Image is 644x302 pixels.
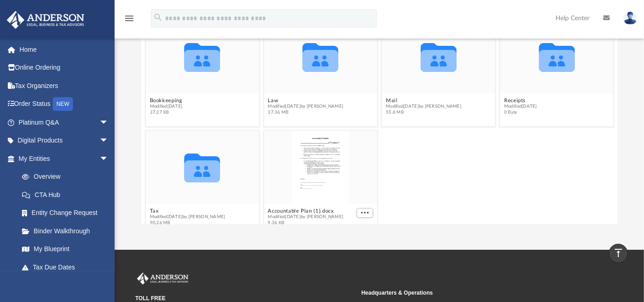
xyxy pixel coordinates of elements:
button: Law [268,98,343,104]
a: Tax Organizers [6,77,122,95]
span: Modified [DATE] by [PERSON_NAME] [268,104,343,110]
a: Overview [13,168,122,186]
span: 37.27 KB [149,110,182,115]
a: Order StatusNEW [6,95,122,114]
span: 9.36 KB [268,220,343,226]
i: search [153,12,163,22]
a: Platinum Q&Aarrow_drop_down [6,113,122,132]
small: Headquarters & Operations [361,289,581,297]
a: Home [6,40,122,59]
span: 0 Byte [504,110,537,115]
button: Tax [149,208,225,214]
span: Modified [DATE] [504,104,537,110]
span: 55.8 MB [386,110,462,115]
a: Digital Productsarrow_drop_down [6,132,122,150]
img: Anderson Advisors Platinum Portal [4,11,87,29]
i: vertical_align_top [613,247,624,258]
a: Online Ordering [6,59,122,77]
button: Mail [386,98,462,104]
a: menu [124,17,135,24]
span: arrow_drop_down [99,132,118,150]
a: Tax Due Dates [13,258,122,276]
img: Anderson Advisors Platinum Portal [135,273,190,285]
a: My Entitiesarrow_drop_down [6,149,122,168]
button: More options [357,208,373,218]
a: Entity Change Request [13,204,122,222]
a: Binder Walkthrough [13,222,122,240]
button: Bookkeeping [149,98,182,104]
span: Modified [DATE] [149,104,182,110]
a: CTA Hub [13,186,122,204]
button: Receipts [504,98,537,104]
button: Accountable Plan (1).docx [268,208,343,214]
span: arrow_drop_down [99,113,118,132]
div: grid [141,16,618,225]
span: Modified [DATE] by [PERSON_NAME] [268,214,343,220]
span: arrow_drop_down [99,149,118,168]
span: Modified [DATE] by [PERSON_NAME] [149,214,225,220]
img: User Pic [623,11,637,25]
span: 90.26 MB [149,220,225,226]
div: NEW [53,97,73,111]
span: Modified [DATE] by [PERSON_NAME] [386,104,462,110]
span: 37.36 MB [268,110,343,115]
i: menu [124,13,135,24]
a: My Blueprint [13,240,118,258]
a: vertical_align_top [609,244,628,263]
